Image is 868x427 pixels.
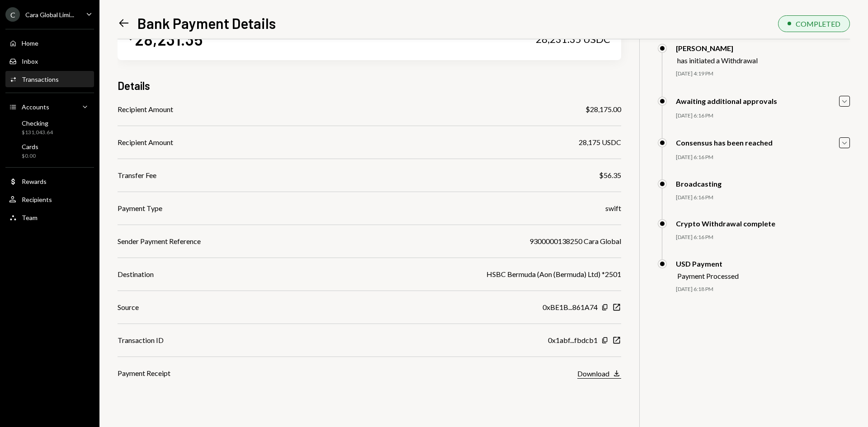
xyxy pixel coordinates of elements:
a: Home [5,35,94,51]
div: Cara Global Limi... [25,11,74,19]
a: Checking$131,043.64 [5,117,94,138]
a: Recipients [5,191,94,207]
div: $28,175.00 [585,104,621,115]
a: Transactions [5,71,94,87]
div: Transactions [22,75,59,83]
div: Transfer Fee [118,170,156,181]
div: $56.35 [599,170,621,181]
div: swift [605,203,621,214]
div: HSBC Bermuda (Aon (Bermuda) Ltd) *2501 [486,269,621,280]
div: Accounts [22,103,49,111]
div: Source [118,302,139,313]
div: Crypto Withdrawal complete [676,219,775,228]
div: 0x1abf...fbdcb1 [548,335,598,346]
a: Accounts [5,99,94,115]
div: Cards [22,143,38,150]
div: $131,043.64 [22,129,53,136]
div: COMPLETED [796,19,840,28]
div: has initiated a Withdrawal [677,56,758,65]
button: Download [577,369,621,379]
div: 28,175 USDC [579,137,621,148]
a: Team [5,209,94,225]
div: Checking [22,119,53,127]
h3: Details [118,78,150,93]
div: [DATE] 4:19 PM [676,70,850,78]
h1: Bank Payment Details [137,14,276,32]
div: 0xBE1B...861A74 [542,302,598,313]
div: Recipient Amount [118,104,173,115]
div: [DATE] 6:18 PM [676,286,850,293]
div: Sender Payment Reference [118,236,201,247]
div: USD Payment [676,259,739,268]
div: [PERSON_NAME] [676,44,758,52]
div: [DATE] 6:16 PM [676,112,850,120]
div: Destination [118,269,154,280]
div: Transaction ID [118,335,164,346]
div: Awaiting additional approvals [676,97,777,105]
div: [DATE] 6:16 PM [676,234,850,241]
div: $0.00 [22,152,38,160]
div: Recipients [22,196,52,203]
div: Payment Type [118,203,162,214]
div: Home [22,39,38,47]
a: Inbox [5,53,94,69]
a: Cards$0.00 [5,140,94,162]
a: Rewards [5,173,94,189]
div: Inbox [22,57,38,65]
div: Team [22,214,38,221]
div: Rewards [22,178,47,185]
div: [DATE] 6:16 PM [676,194,850,202]
div: Payment Processed [677,272,739,280]
div: 9300000138250 Cara Global [529,236,621,247]
div: C [5,7,20,22]
div: Download [577,369,609,378]
div: [DATE] 6:16 PM [676,154,850,161]
div: Payment Receipt [118,368,170,379]
div: Recipient Amount [118,137,173,148]
div: Broadcasting [676,179,722,188]
div: Consensus has been reached [676,138,773,147]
